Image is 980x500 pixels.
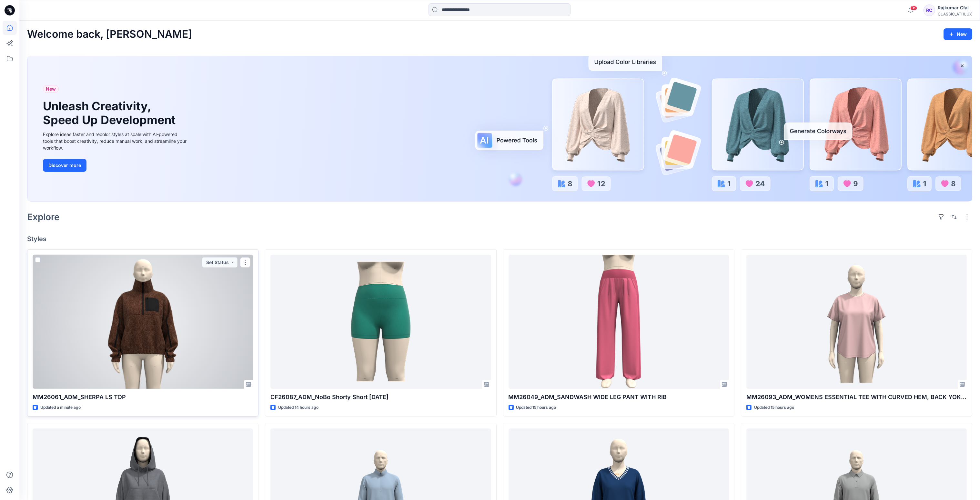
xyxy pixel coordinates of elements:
[924,5,935,16] div: RC
[46,85,56,93] span: New
[27,235,972,243] h4: Styles
[509,393,729,402] p: MM26049_ADM_SANDWASH WIDE LEG PANT WITH RIB
[27,28,192,40] h2: Welcome back, [PERSON_NAME]
[938,4,972,12] div: Rajkumar Cfai
[278,404,318,411] p: Updated 14 hours ago
[27,212,60,222] h2: Explore
[43,131,188,151] div: Explore ideas faster and recolor styles at scale with AI-powered tools that boost creativity, red...
[509,255,729,389] a: MM26049_ADM_SANDWASH WIDE LEG PANT WITH RIB
[270,255,491,389] a: CF26087_ADM_NoBo Shorty Short 01SEP25
[938,12,972,16] div: CLASSIC_ATHLUX
[944,28,972,40] button: New
[43,159,86,172] button: Discover more
[270,393,491,402] p: CF26087_ADM_NoBo Shorty Short [DATE]
[43,159,188,172] a: Discover more
[754,404,794,411] p: Updated 15 hours ago
[33,255,253,389] a: MM26061_ADM_SHERPA LS TOP
[40,404,81,411] p: Updated a minute ago
[33,393,253,402] p: MM26061_ADM_SHERPA LS TOP
[910,5,917,11] span: 99
[746,255,967,389] a: MM26093_ADM_WOMENS ESSENTIAL TEE WITH CURVED HEM, BACK YOKE, & SPLIT BACK SEAM
[43,99,178,127] h1: Unleash Creativity, Speed Up Development
[746,393,967,402] p: MM26093_ADM_WOMENS ESSENTIAL TEE WITH CURVED HEM, BACK YOKE, & SPLIT BACK SEAM
[516,404,556,411] p: Updated 15 hours ago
